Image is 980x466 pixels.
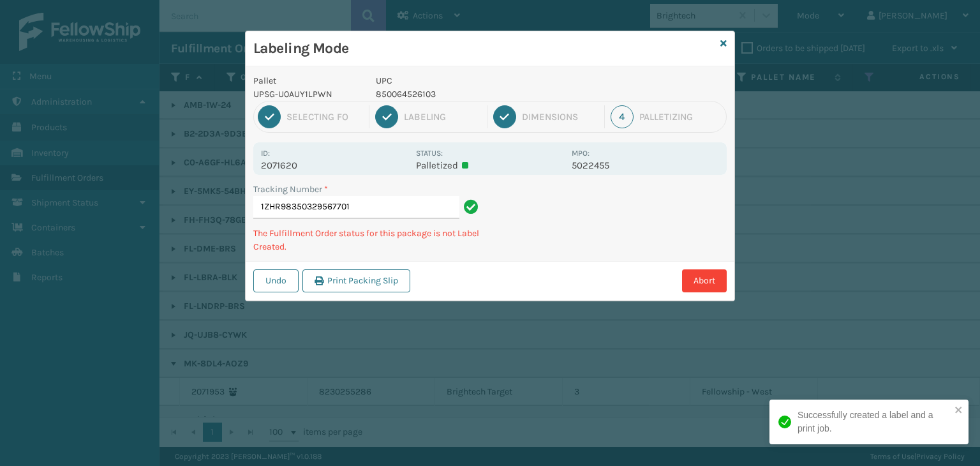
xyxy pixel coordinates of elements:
button: Abort [682,269,727,292]
p: UPC [376,74,564,87]
h3: Labeling Mode [253,39,715,58]
p: Pallet [253,74,360,87]
p: 5022455 [572,160,719,171]
label: Tracking Number [253,183,328,196]
label: Id: [261,149,270,158]
div: Dimensions [522,111,598,123]
div: Labeling [404,111,480,123]
div: Selecting FO [286,111,363,123]
p: UPSG-U0AUY1LPWN [253,87,360,101]
label: Status: [416,149,443,158]
p: 2071620 [261,160,408,171]
div: 3 [493,105,516,128]
div: Palletizing [639,111,722,123]
button: Undo [253,269,299,292]
p: 850064526103 [376,87,564,101]
div: Successfully created a label and a print job. [798,409,951,435]
button: close [954,405,963,417]
p: The Fulfillment Order status for this package is not Label Created. [253,227,482,253]
label: MPO: [572,149,590,158]
div: 4 [611,105,634,128]
div: 2 [375,105,398,128]
p: Palletized [416,160,563,171]
div: 1 [258,105,281,128]
button: Print Packing Slip [302,269,410,292]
